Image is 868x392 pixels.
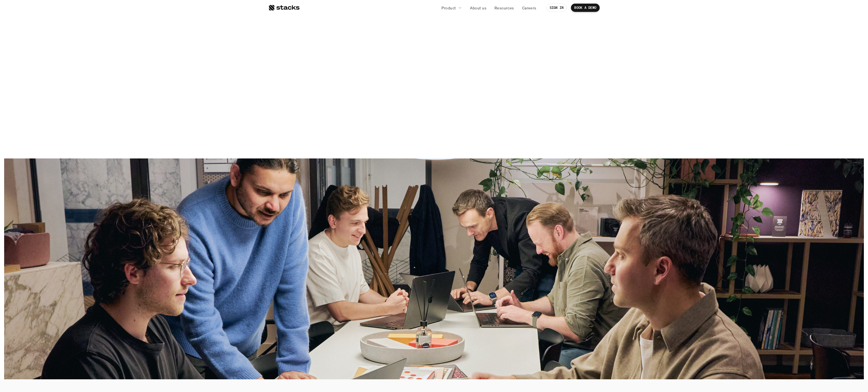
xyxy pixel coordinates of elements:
p: SIGN IN [550,6,564,10]
p: Careers [522,5,536,11]
p: Product [441,5,456,11]
p: BOOK A DEMO [574,6,596,10]
a: Resources [491,3,517,13]
a: BOOK A DEMO [571,4,600,12]
a: Careers [519,3,540,13]
p: About us [470,5,486,11]
h1: Let’s redefine finance, together. [342,45,526,94]
a: SEE OPEN ROLES [406,132,462,145]
a: About us [467,3,490,13]
p: We’re on a mission to help reinvent the financial close. And we’re looking for curious and innova... [366,100,502,125]
p: SEE OPEN ROLES [413,135,452,142]
p: Resources [494,5,514,11]
a: SIGN IN [546,4,567,12]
